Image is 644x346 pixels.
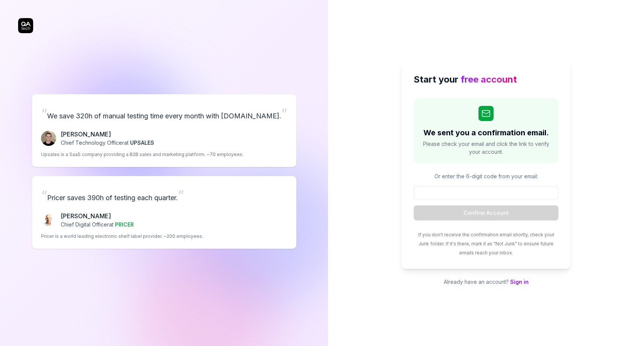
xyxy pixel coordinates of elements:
p: Chief Digital Officer at [61,220,134,228]
span: UPSALES [130,139,154,146]
img: Chris Chalkitis [41,213,56,228]
p: [PERSON_NAME] [61,130,154,139]
p: [PERSON_NAME] [61,211,134,220]
span: ” [178,187,184,204]
button: Confirm Account [414,205,558,220]
p: Upsales is a SaaS company providing a B2B sales and marketing platform. ~70 employees. [41,151,244,158]
span: PRICER [115,221,134,228]
h2: Start your [414,73,558,86]
img: Fredrik Seidl [41,131,56,146]
a: Sign in [510,279,529,285]
span: ” [281,105,287,122]
span: Please check your email and click the link to verify your account. [421,140,551,156]
p: Pricer is a world leading electronic shelf label provider. ~200 employees. [41,233,203,240]
span: “ [41,187,47,204]
span: “ [41,105,47,122]
span: If you don't receive the confirmation email shortly, check your Junk folder. If it's there, mark ... [418,232,554,256]
p: Or enter the 6-digit code from your email: [414,172,558,180]
a: “Pricer saves 390h of testing each quarter.”Chris Chalkitis[PERSON_NAME]Chief Digital Officerat P... [32,176,296,249]
p: Already have an account? [402,278,570,286]
a: “We save 320h of manual testing time every month with [DOMAIN_NAME].”Fredrik Seidl[PERSON_NAME]Ch... [32,94,296,167]
p: Pricer saves 390h of testing each quarter. [41,185,287,205]
span: free account [461,74,517,85]
p: We save 320h of manual testing time every month with [DOMAIN_NAME]. [41,103,287,124]
h2: We sent you a confirmation email. [423,127,549,138]
p: Chief Technology Officer at [61,139,154,147]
